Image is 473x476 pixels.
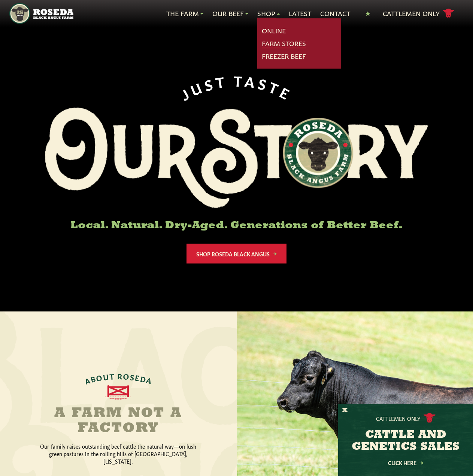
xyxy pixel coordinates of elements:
[342,407,348,415] button: X
[83,375,91,385] span: A
[257,75,272,92] span: S
[117,371,123,380] span: R
[372,460,439,465] a: Click Here
[215,72,228,89] span: T
[187,244,286,263] a: Shop Roseda Black Angus
[40,442,197,465] p: Our family raises outstanding beef cattle the natural way—on lush green pastures in the rolling h...
[83,371,154,385] div: ABOUT ROSEDA
[109,371,115,380] span: T
[289,9,311,18] a: Latest
[177,72,296,102] div: JUST TASTE
[376,415,421,422] p: Cattlemen Only
[244,72,259,89] span: A
[9,3,73,24] img: https://roseda.com/wp-content/uploads/2021/05/roseda-25-header.png
[134,373,141,382] span: E
[257,9,280,18] a: Shop
[178,84,193,102] span: J
[102,372,109,381] span: U
[89,374,97,383] span: B
[188,78,206,97] span: U
[262,39,306,48] a: Farm Stores
[123,371,130,380] span: O
[234,72,246,87] span: T
[212,9,248,18] a: Our Beef
[262,51,306,61] a: Freezer Beef
[348,429,464,453] h3: CATTLE AND GENETICS SALES
[320,9,350,18] a: Contact
[262,26,286,36] a: Online
[95,373,103,382] span: O
[25,406,212,436] h2: A Farm Not a Factory
[278,83,295,102] span: E
[424,413,436,423] img: cattle-icon.svg
[45,220,428,232] h6: Local. Natural. Dry-Aged. Generations of Better Beef.
[129,372,135,381] span: S
[145,375,154,385] span: A
[383,7,455,20] a: Cattlemen Only
[166,9,203,18] a: The Farm
[139,374,148,383] span: D
[267,78,284,96] span: T
[202,74,217,91] span: S
[45,108,428,208] img: Roseda Black Aangus Farm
